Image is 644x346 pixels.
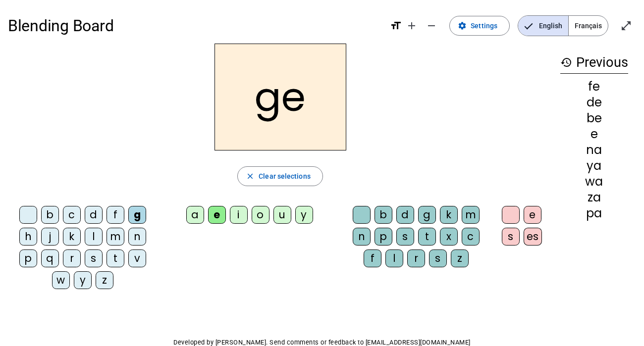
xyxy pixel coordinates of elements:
[52,271,70,289] div: w
[440,228,458,246] div: x
[471,20,497,32] span: Settings
[524,206,541,224] div: e
[215,44,346,150] h2: ge
[462,228,480,246] div: c
[426,20,437,32] mat-icon: remove
[252,206,269,224] div: o
[458,21,467,30] mat-icon: settings
[128,206,146,224] div: g
[462,206,480,224] div: m
[353,228,371,246] div: n
[407,249,425,267] div: r
[396,206,414,224] div: d
[63,228,81,246] div: k
[259,170,311,182] span: Clear selections
[41,249,59,267] div: q
[620,20,632,32] mat-icon: open_in_full
[396,228,414,246] div: s
[560,56,572,68] mat-icon: history
[41,206,59,224] div: b
[63,249,81,267] div: r
[518,15,608,36] mat-button-toggle-group: Language selection
[560,160,628,172] div: ya
[560,128,628,140] div: e
[451,249,469,267] div: z
[273,206,291,224] div: u
[385,249,403,267] div: l
[418,228,436,246] div: t
[518,16,568,36] span: English
[107,249,124,267] div: t
[524,228,542,246] div: es
[107,206,124,224] div: f
[230,206,248,224] div: i
[364,249,381,267] div: f
[429,249,447,267] div: s
[560,176,628,188] div: wa
[560,97,628,108] div: de
[85,206,103,224] div: d
[560,192,628,203] div: za
[237,166,323,186] button: Clear selections
[402,16,422,36] button: Increase font size
[560,51,628,74] h3: Previous
[616,16,636,36] button: Enter full screen
[63,206,81,224] div: c
[128,249,146,267] div: v
[375,228,392,246] div: p
[560,81,628,93] div: fe
[85,249,103,267] div: s
[186,206,204,224] div: a
[449,16,510,36] button: Settings
[107,228,124,246] div: m
[422,16,441,36] button: Decrease font size
[41,228,59,246] div: j
[569,16,608,36] span: Français
[128,228,146,246] div: n
[406,20,418,32] mat-icon: add
[295,206,313,224] div: y
[390,20,402,32] mat-icon: format_size
[418,206,436,224] div: g
[375,206,392,224] div: b
[19,249,37,267] div: p
[560,144,628,156] div: na
[502,228,520,246] div: s
[208,206,226,224] div: e
[96,271,113,289] div: z
[8,10,382,42] h1: Blending Board
[19,228,37,246] div: h
[85,228,103,246] div: l
[560,112,628,124] div: be
[560,207,628,219] div: pa
[74,271,92,289] div: y
[440,206,458,224] div: k
[246,172,255,181] mat-icon: close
